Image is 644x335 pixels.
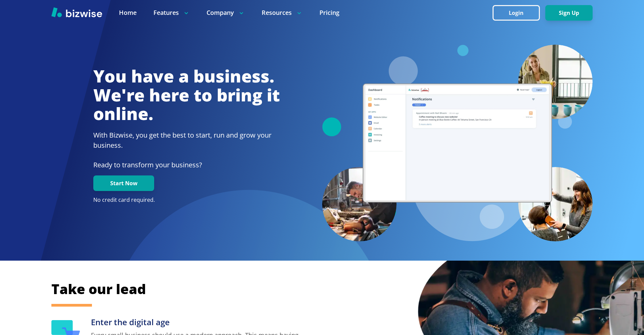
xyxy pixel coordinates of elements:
[93,160,280,170] p: Ready to transform your business?
[51,280,558,298] h2: Take our lead
[207,8,245,17] p: Company
[493,10,545,16] a: Login
[93,175,154,191] button: Start Now
[319,8,339,17] a: Pricing
[262,8,303,17] p: Resources
[93,130,280,150] h2: With Bizwise, you get the best to start, run and grow your business.
[93,180,154,187] a: Start Now
[51,7,102,17] img: Bizwise Logo
[91,317,305,328] h3: Enter the digital age
[119,8,137,17] a: Home
[493,5,540,21] button: Login
[545,5,593,21] button: Sign Up
[93,196,280,204] p: No credit card required.
[545,10,593,16] a: Sign Up
[153,8,190,17] p: Features
[93,67,280,123] h1: You have a business. We're here to bring it online.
